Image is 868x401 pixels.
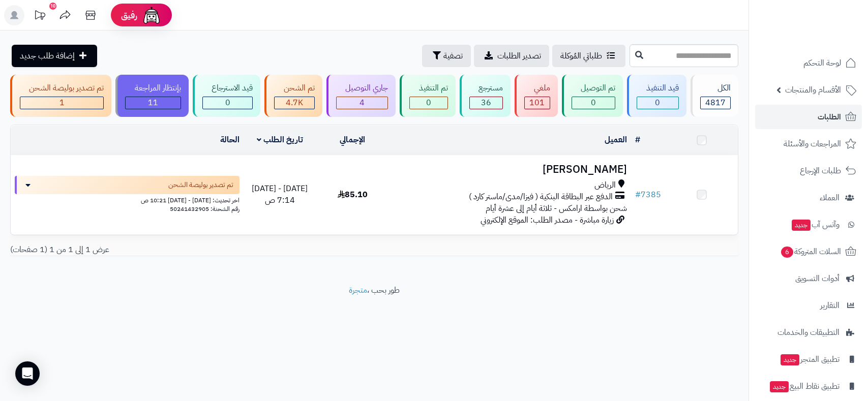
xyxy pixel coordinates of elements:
span: السلات المتروكة [780,244,841,259]
span: تصفية [443,50,463,62]
a: قيد التنفيذ 0 [625,75,688,117]
a: التطبيقات والخدمات [755,320,862,345]
div: 0 [572,97,615,109]
span: وآتس آب [791,218,840,232]
a: لوحة التحكم [755,51,862,75]
span: 36 [481,97,491,109]
a: أدوات التسويق [755,266,862,291]
div: 101 [525,97,549,109]
div: بإنتظار المراجعة [125,82,181,94]
span: المراجعات والأسئلة [784,137,841,151]
span: تم تصدير بوليصة الشحن [168,180,233,190]
div: تم التوصيل [572,82,615,94]
a: طلباتي المُوكلة [552,45,625,67]
span: شحن بواسطة ارامكس - ثلاثة أيام إلى عشرة أيام [486,202,627,214]
div: 36 [470,97,502,109]
div: مسترجع [469,82,503,94]
span: تطبيق نقاط البيع [769,379,840,393]
a: جاري التوصيل 4 [324,75,398,117]
div: تم التنفيذ [409,82,447,94]
span: 11 [148,97,158,109]
span: 1 [59,97,65,109]
span: التقارير [820,298,840,313]
div: Open Intercom Messenger [15,361,40,386]
a: العملاء [755,186,862,210]
span: جديد [781,354,799,365]
a: تطبيق المتجرجديد [755,347,862,372]
a: تطبيق نقاط البيعجديد [755,374,862,398]
div: تم الشحن [274,82,314,94]
span: تصدير الطلبات [497,50,541,62]
span: 6 [781,246,793,258]
a: الحالة [220,134,240,146]
a: تم الشحن 4.7K [262,75,324,117]
span: التطبيقات والخدمات [777,325,840,340]
a: متجرة [349,284,367,296]
a: الإجمالي [340,134,365,146]
div: 1 [20,97,103,109]
span: جديد [792,220,811,231]
div: جاري التوصيل [336,82,388,94]
div: 4663 [275,97,314,109]
div: 0 [203,97,252,109]
span: 101 [529,97,545,109]
a: السلات المتروكة6 [755,239,862,264]
div: 0 [637,97,678,109]
span: الدفع عبر البطاقة البنكية ( فيزا/مدى/ماستر كارد ) [469,191,613,203]
span: 85.10 [338,189,368,201]
span: الطلبات [818,110,841,124]
a: العميل [605,134,627,146]
span: 0 [426,97,431,109]
div: الكل [700,82,731,94]
a: ملغي 101 [513,75,559,117]
div: قيد التنفيذ [637,82,678,94]
span: رفيق [121,9,137,21]
div: 0 [410,97,447,109]
span: [DATE] - [DATE] 7:14 ص [252,182,308,206]
a: تم تصدير بوليصة الشحن 1 [8,75,113,117]
a: الكل4817 [689,75,740,117]
span: الرياض [594,179,616,191]
div: 11 [126,97,180,109]
span: إضافة طلب جديد [20,50,75,62]
a: تم التوصيل 0 [560,75,625,117]
div: اخر تحديث: [DATE] - [DATE] 10:21 ص [15,194,240,205]
a: إضافة طلب جديد [12,45,97,67]
div: عرض 1 إلى 1 من 1 (1 صفحات) [3,244,374,256]
button: تصفية [422,45,471,67]
a: تم التنفيذ 0 [398,75,457,117]
a: مسترجع 36 [458,75,513,117]
span: # [635,189,641,201]
div: تم تصدير بوليصة الشحن [20,82,104,94]
span: 4.7K [286,97,303,109]
span: 4 [360,97,365,109]
span: طلباتي المُوكلة [560,50,602,62]
span: العملاء [820,191,840,205]
span: 0 [225,97,230,109]
span: 0 [655,97,660,109]
img: logo-2.png [799,28,858,50]
span: طلبات الإرجاع [800,164,841,178]
span: رقم الشحنة: 50241432905 [170,204,240,213]
a: تصدير الطلبات [474,45,549,67]
a: التقارير [755,293,862,318]
a: # [635,134,640,146]
a: الطلبات [755,105,862,129]
span: 4817 [705,97,726,109]
a: بإنتظار المراجعة 11 [113,75,190,117]
a: تحديثات المنصة [27,5,52,28]
span: 0 [591,97,596,109]
div: قيد الاسترجاع [202,82,253,94]
a: المراجعات والأسئلة [755,132,862,156]
span: تطبيق المتجر [780,352,840,366]
div: ملغي [524,82,550,94]
span: لوحة التحكم [803,56,841,70]
div: 10 [49,3,56,10]
span: زيارة مباشرة - مصدر الطلب: الموقع الإلكتروني [481,214,614,226]
a: قيد الاسترجاع 0 [191,75,262,117]
img: ai-face.png [141,5,162,25]
span: جديد [770,381,789,392]
a: طلبات الإرجاع [755,159,862,183]
span: الأقسام والمنتجات [785,83,841,97]
a: وآتس آبجديد [755,212,862,237]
